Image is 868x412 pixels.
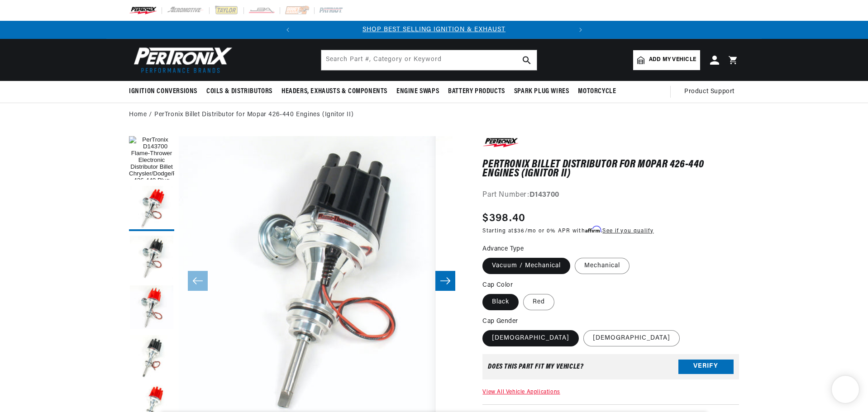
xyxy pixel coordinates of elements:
[362,26,506,33] a: SHOP BEST SELLING IGNITION & EXHAUST
[578,87,616,96] span: Motorcycle
[482,244,525,254] legend: Advance Type
[396,87,439,96] span: Engine Swaps
[510,81,574,102] summary: Spark Plug Wires
[281,87,387,96] span: Headers, Exhausts & Components
[279,21,297,39] button: Translation missing: en.sections.announcements.previous_announcement
[684,87,734,97] span: Product Support
[392,81,444,102] summary: Engine Swaps
[602,228,653,234] a: See if you qualify - Learn more about Affirm Financing (opens in modal)
[277,81,392,102] summary: Headers, Exhausts & Components
[633,50,700,70] a: Add my vehicle
[514,228,525,234] span: $36
[482,317,519,326] legend: Cap Gender
[297,25,572,35] div: Announcement
[188,271,208,291] button: Slide left
[206,87,272,96] span: Coils & Distributors
[444,81,510,102] summary: Battery Products
[585,226,601,233] span: Affirm
[482,160,739,179] h1: PerTronix Billet Distributor for Mopar 426-440 Engines (Ignitor II)
[321,50,537,70] input: Search Part #, Category or Keyword
[448,87,505,96] span: Battery Products
[514,87,569,96] span: Spark Plug Wires
[129,44,233,76] img: Pertronix
[482,258,570,274] label: Vacuum / Mechanical
[678,360,734,374] button: Verify
[129,110,147,120] a: Home
[523,294,554,310] label: Red
[129,236,174,281] button: Load image 3 in gallery view
[129,81,202,102] summary: Ignition Conversions
[649,56,696,64] span: Add my vehicle
[482,294,519,310] label: Black
[106,21,762,39] slideshow-component: Translation missing: en.sections.announcements.announcement_bar
[517,50,537,70] button: search button
[482,210,525,227] span: $398.40
[154,110,353,120] a: PerTronix Billet Distributor for Mopar 426-440 Engines (Ignitor II)
[435,271,455,291] button: Slide right
[583,330,680,346] label: [DEMOGRAPHIC_DATA]
[572,21,590,39] button: Translation missing: en.sections.announcements.next_announcement
[482,189,739,201] div: Part Number:
[573,81,620,102] summary: Motorcycle
[129,87,197,96] span: Ignition Conversions
[529,191,559,199] strong: D143700
[129,335,174,380] button: Load image 5 in gallery view
[482,280,514,290] legend: Cap Color
[488,363,583,370] div: Does This part fit My vehicle?
[297,25,572,35] div: 1 of 2
[129,285,174,331] button: Load image 4 in gallery view
[482,389,560,395] a: View All Vehicle Applications
[202,81,277,102] summary: Coils & Distributors
[129,136,174,181] button: Load image 1 in gallery view
[129,110,739,120] nav: breadcrumbs
[575,258,630,274] label: Mechanical
[684,81,739,103] summary: Product Support
[482,227,653,235] p: Starting at /mo or 0% APR with .
[482,330,579,346] label: [DEMOGRAPHIC_DATA]
[129,186,174,231] button: Load image 2 in gallery view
